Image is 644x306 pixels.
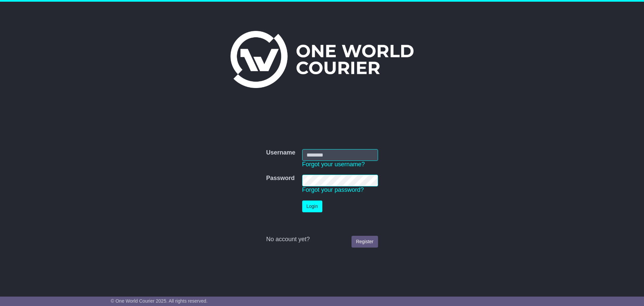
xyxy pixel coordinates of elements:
label: Username [266,149,295,157]
a: Register [352,236,378,248]
a: Forgot your password? [302,186,364,193]
button: Login [302,201,322,212]
label: Password [266,175,294,182]
a: Forgot your username? [302,161,365,168]
span: © One World Courier 2025. All rights reserved. [111,298,208,304]
img: One World [230,31,414,88]
div: No account yet? [266,236,378,243]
